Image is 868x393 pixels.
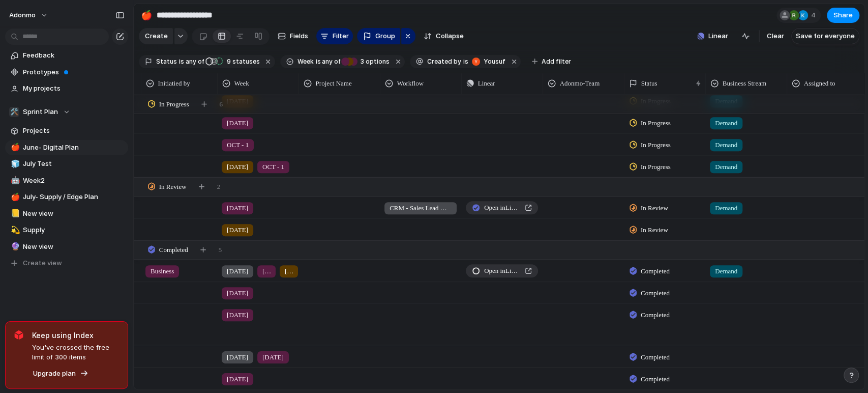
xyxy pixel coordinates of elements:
[478,78,495,89] span: Linear
[484,203,521,213] span: Open in Linear
[5,239,128,255] a: 🔮New view
[23,159,125,169] span: July Test
[9,176,19,186] button: 🤖
[641,140,671,150] span: In Progress
[420,28,468,44] button: Collapse
[23,242,125,252] span: New view
[715,203,737,213] span: Demand
[5,206,128,221] a: 📒New view
[262,266,271,276] span: [DATE]
[715,140,737,150] span: Demand
[427,57,461,66] span: Created by
[5,189,128,205] a: 🍎July- Supply / Edge Plan
[641,78,657,89] span: Status
[463,57,468,66] span: is
[560,78,600,89] span: Adonmo-Team
[217,182,221,192] span: 2
[641,288,670,298] span: Completed
[227,118,248,128] span: [DATE]
[466,264,538,277] a: Open inLinear
[138,7,155,23] button: 🍎
[139,28,173,44] button: Create
[811,10,819,20] span: 4
[316,28,353,44] button: Filter
[23,258,62,268] span: Create view
[5,81,128,96] a: My projects
[32,343,119,362] span: You've crossed the free limit of 300 items
[397,78,424,89] span: Workflow
[23,143,125,153] span: June- Digital Plan
[184,57,204,66] span: any of
[9,242,19,252] button: 🔮
[177,56,206,67] button: isany of
[30,367,92,381] button: Upgrade plan
[23,107,58,117] span: Sprint Plan
[159,245,188,255] span: Completed
[227,266,248,276] span: [DATE]
[219,245,222,255] span: 5
[641,203,668,213] span: In Review
[234,78,249,89] span: Week
[5,256,128,271] button: Create view
[33,369,76,379] span: Upgrade plan
[641,266,670,276] span: Completed
[715,266,737,276] span: Demand
[641,310,670,320] span: Completed
[262,162,284,172] span: OCT - 1
[9,143,19,153] button: 🍎
[796,31,855,41] span: Save for everyone
[23,83,125,94] span: My projects
[693,29,732,44] button: Linear
[5,104,128,120] button: 🛠️Sprint Plan
[227,310,248,320] span: [DATE]
[23,176,125,186] span: Week2
[11,175,18,186] div: 🤖
[23,225,125,235] span: Supply
[227,203,248,213] span: [DATE]
[227,162,248,172] span: [DATE]
[641,225,668,235] span: In Review
[227,352,248,362] span: [DATE]
[11,142,18,153] div: 🍎
[357,58,366,65] span: 3
[321,57,341,66] span: any of
[227,225,248,235] span: [DATE]
[23,192,125,202] span: July- Supply / Edge Plan
[375,31,395,41] span: Group
[5,173,128,188] a: 🤖Week2
[9,192,19,202] button: 🍎
[159,182,187,192] span: In Review
[220,99,223,109] span: 6
[224,57,260,66] span: statuses
[5,7,53,23] button: Adonmo
[156,57,177,66] span: Status
[23,67,125,77] span: Prototypes
[145,31,168,41] span: Create
[5,65,128,80] a: Prototypes
[5,156,128,172] div: 🧊July Test
[333,31,349,41] span: Filter
[461,56,470,67] button: is
[227,140,249,150] span: OCT - 1
[23,50,125,61] span: Feedback
[641,162,671,172] span: In Progress
[641,352,670,362] span: Completed
[833,10,853,20] span: Share
[436,31,464,41] span: Collapse
[5,123,128,138] a: Projects
[11,208,18,219] div: 📒
[32,330,119,341] span: Keep using Index
[827,8,859,23] button: Share
[715,118,737,128] span: Demand
[804,78,835,89] span: Assigned to
[314,56,343,67] button: isany of
[5,140,128,155] a: 🍎June- Digital Plan
[297,57,314,66] span: Week
[316,78,352,89] span: Project Name
[357,57,390,66] span: options
[715,162,737,172] span: Demand
[341,56,392,67] button: 3 options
